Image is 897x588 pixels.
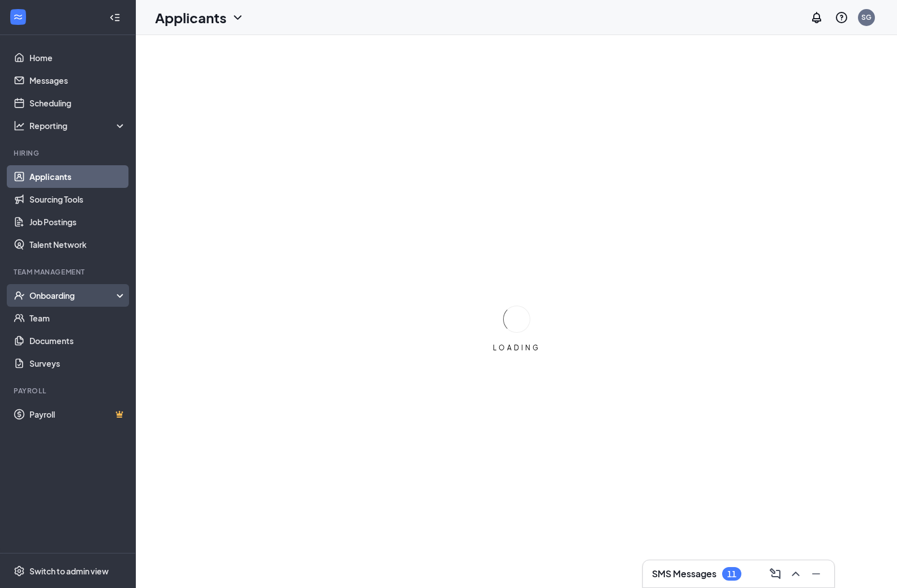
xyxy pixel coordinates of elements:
[29,233,126,256] a: Talent Network
[809,567,823,581] svg: Minimize
[29,403,126,426] a: PayrollCrown
[810,11,823,24] svg: Notifications
[29,329,126,352] a: Documents
[14,267,124,277] div: Team Management
[787,565,805,583] button: ChevronUp
[29,307,126,329] a: Team
[769,567,782,581] svg: ComposeMessage
[12,11,24,23] svg: WorkstreamLogo
[14,120,25,131] svg: Analysis
[29,290,117,301] div: Onboarding
[29,120,127,131] div: Reporting
[14,290,25,301] svg: UserCheck
[766,565,784,583] button: ComposeMessage
[14,386,124,396] div: Payroll
[652,568,716,580] h3: SMS Messages
[29,165,126,188] a: Applicants
[109,12,121,23] svg: Collapse
[29,188,126,211] a: Sourcing Tools
[29,46,126,69] a: Home
[155,8,226,27] h1: Applicants
[29,352,126,375] a: Surveys
[231,11,244,24] svg: ChevronDown
[835,11,848,24] svg: QuestionInfo
[14,148,124,158] div: Hiring
[807,565,825,583] button: Minimize
[29,211,126,233] a: Job Postings
[488,343,545,353] div: LOADING
[29,92,126,114] a: Scheduling
[29,69,126,92] a: Messages
[789,567,802,581] svg: ChevronUp
[29,565,109,577] div: Switch to admin view
[727,569,736,579] div: 11
[861,12,872,22] div: SG
[14,565,25,577] svg: Settings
